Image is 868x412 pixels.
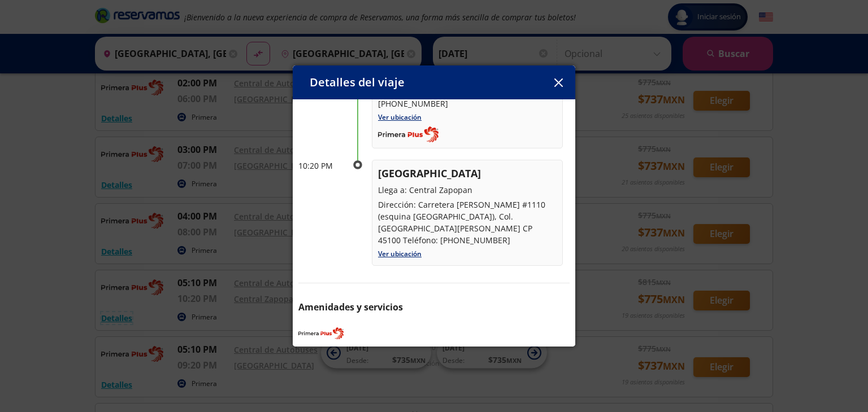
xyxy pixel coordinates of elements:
[310,74,405,91] p: Detalles del viaje
[378,184,557,196] p: Llega a: Central Zapopan
[298,325,344,342] img: PRIMERA PLUS
[298,160,344,172] p: 10:20 PM
[378,199,557,246] p: Dirección: Carretera [PERSON_NAME] #1110 (esquina [GEOGRAPHIC_DATA]), Col. [GEOGRAPHIC_DATA][PERS...
[378,112,422,122] a: Ver ubicación
[298,300,570,314] p: Amenidades y servicios
[378,249,422,258] a: Ver ubicación
[378,126,439,142] img: Completo_color__1_.png
[378,166,557,181] p: [GEOGRAPHIC_DATA]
